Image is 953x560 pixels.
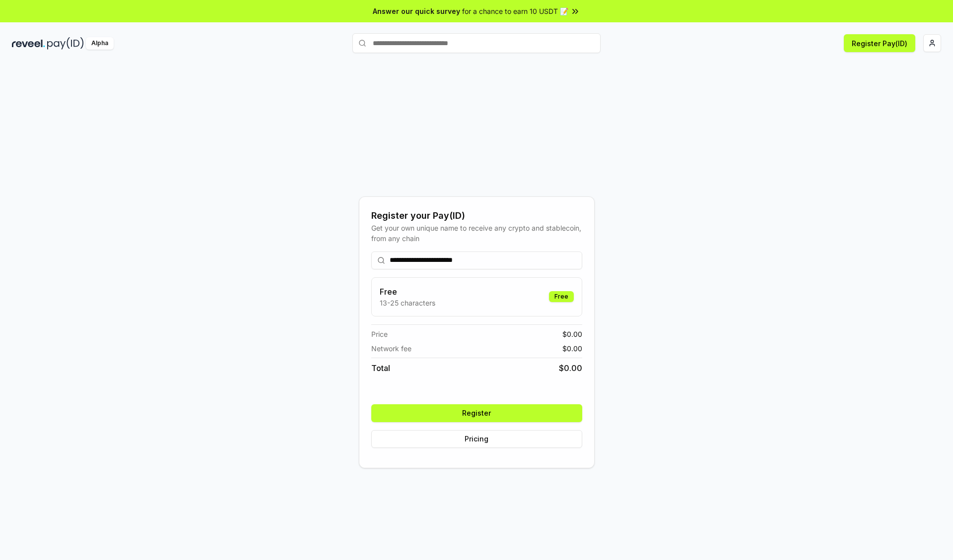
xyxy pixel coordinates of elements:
[373,6,460,16] span: Answer our quick survey
[549,291,574,302] div: Free
[371,404,582,422] button: Register
[380,298,435,308] p: 13-25 characters
[559,362,582,374] span: $ 0.00
[844,34,915,52] button: Register Pay(ID)
[371,209,582,223] div: Register your Pay(ID)
[562,329,582,339] span: $ 0.00
[12,37,45,50] img: reveel_dark
[371,430,582,448] button: Pricing
[371,343,411,354] span: Network fee
[47,37,84,50] img: pay_id
[380,286,435,298] h3: Free
[371,223,582,244] div: Get your own unique name to receive any crypto and stablecoin, from any chain
[371,329,388,339] span: Price
[371,362,390,374] span: Total
[86,37,114,50] div: Alpha
[462,6,568,16] span: for a chance to earn 10 USDT 📝
[562,343,582,354] span: $ 0.00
